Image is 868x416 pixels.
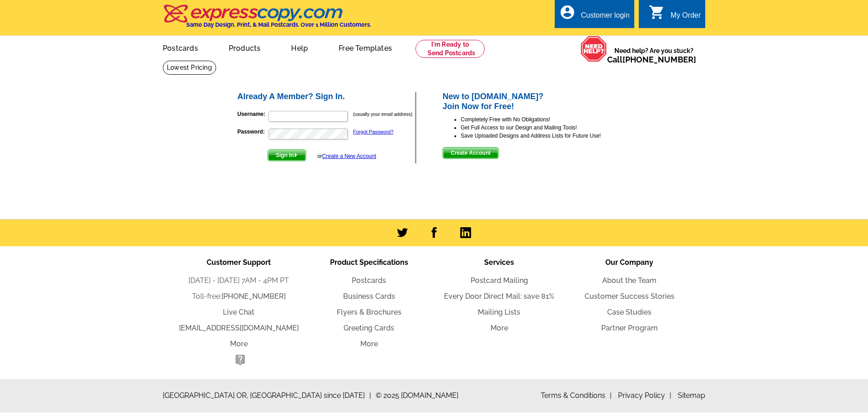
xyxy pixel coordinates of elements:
span: Our Company [605,258,653,267]
h2: New to [DOMAIN_NAME]? Join Now for Free! [443,92,632,111]
a: Postcard Mailing [471,276,528,285]
li: [DATE] - [DATE] 7AM - 4PM PT [174,275,304,286]
span: Call [607,55,696,64]
a: Flyers & Brochures [337,308,401,316]
h4: Same Day Design, Print, & Mail Postcards. Over 1 Million Customers. [186,21,371,28]
label: Username: [237,110,268,118]
a: Forgot Password? [353,129,393,134]
a: About the Team [602,276,656,285]
div: Customer login [581,11,630,24]
a: Help [277,37,322,58]
a: Mailing Lists [478,308,520,316]
span: Sign In [268,150,306,161]
a: Postcards [148,37,212,58]
li: Get Full Access to our Design and Mailing Tools! [461,124,632,132]
span: Product Specifications [330,258,408,267]
li: Save Uploaded Designs and Address Lists for Future Use! [461,132,632,140]
div: My Order [670,11,701,24]
img: button-next-arrow-white.png [294,153,298,157]
span: [GEOGRAPHIC_DATA] OR, [GEOGRAPHIC_DATA] since [DATE] [163,390,371,401]
a: Free Templates [324,37,406,58]
a: Same Day Design, Print, & Mail Postcards. Over 1 Million Customers. [163,11,371,28]
a: Business Cards [343,292,395,301]
a: Case Studies [607,308,651,316]
span: Need help? Are you stuck? [607,46,701,64]
img: help [580,36,607,62]
a: Postcards [352,276,386,285]
a: More [491,324,508,332]
a: Greeting Cards [344,324,394,332]
span: Create Account [443,148,498,158]
a: Partner Program [601,324,658,332]
div: or [317,152,376,160]
a: Create a New Account [322,153,376,159]
a: Every Door Direct Mail: save 81% [444,292,554,301]
a: Privacy Policy [618,391,671,400]
button: Sign In [268,149,306,161]
a: [PHONE_NUMBER] [222,292,286,301]
span: © 2025 [DOMAIN_NAME] [376,390,458,401]
i: account_circle [559,4,576,20]
span: Customer Support [207,258,271,267]
button: Create Account [443,147,499,159]
h2: Already A Member? Sign In. [237,92,415,102]
li: Completely Free with No Obligations! [461,115,632,124]
a: Live Chat [223,308,255,316]
a: Terms & Conditions [541,391,612,400]
a: account_circle Customer login [559,10,630,21]
a: Customer Success Stories [585,292,675,301]
i: shopping_cart [649,4,665,20]
a: Sitemap [678,391,705,400]
a: Products [214,37,275,58]
a: [PHONE_NUMBER] [623,55,696,64]
a: More [230,339,248,348]
li: Toll-free: [174,291,304,302]
a: shopping_cart My Order [649,10,701,21]
small: (usually your email address) [353,111,412,117]
label: Password: [237,128,268,136]
a: More [360,339,378,348]
a: [EMAIL_ADDRESS][DOMAIN_NAME] [179,324,299,332]
span: Services [484,258,514,267]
